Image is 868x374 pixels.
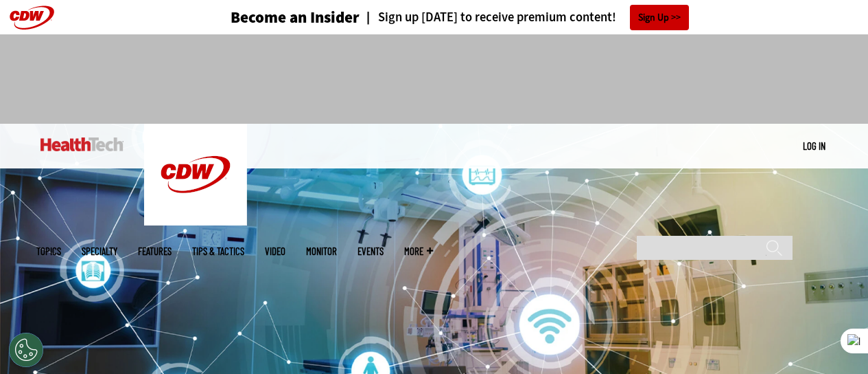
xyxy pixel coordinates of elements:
[192,246,244,256] a: Tips & Tactics
[82,246,117,256] span: Specialty
[357,246,384,256] a: Events
[9,333,43,367] div: Cookies Settings
[306,246,337,256] a: MonITor
[144,124,247,225] img: Home
[803,140,825,152] a: Log in
[231,10,360,25] h3: Become an Insider
[36,246,61,256] span: Topics
[630,5,689,30] a: Sign Up
[404,246,433,256] span: More
[144,214,247,229] a: CDW
[40,137,124,151] img: Home
[803,139,825,153] div: User menu
[360,11,616,24] a: Sign up [DATE] to receive premium content!
[9,333,43,367] button: Open Preferences
[185,48,684,110] iframe: advertisement
[179,10,360,25] a: Become an Insider
[138,246,172,256] a: Features
[265,246,285,256] a: Video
